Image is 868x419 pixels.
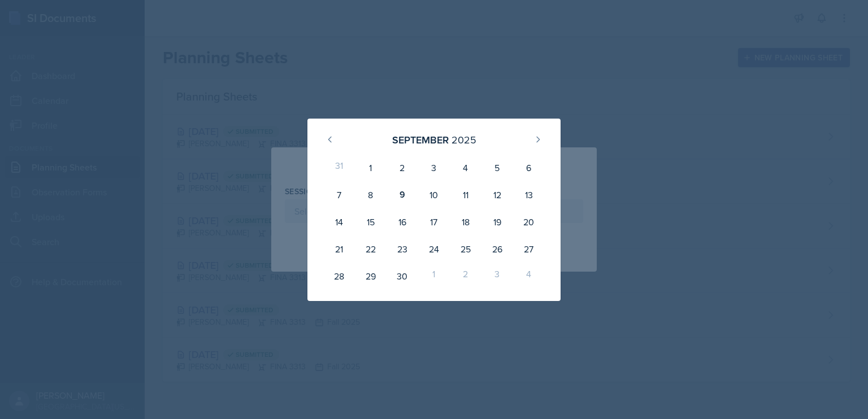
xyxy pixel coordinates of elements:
div: 2 [450,263,481,290]
div: 22 [355,235,387,263]
div: September [392,132,449,147]
div: 31 [323,154,355,181]
div: 21 [323,235,355,263]
div: 28 [323,263,355,290]
div: 2 [387,154,418,181]
div: 20 [513,208,545,235]
div: 10 [418,181,450,208]
div: 12 [481,181,513,208]
div: 19 [481,208,513,235]
div: 1 [355,154,387,181]
div: 18 [450,208,481,235]
div: 16 [387,208,418,235]
div: 4 [450,154,481,181]
div: 9 [387,181,418,208]
div: 23 [387,235,418,263]
div: 24 [418,235,450,263]
div: 26 [481,235,513,263]
div: 7 [323,181,355,208]
div: 17 [418,208,450,235]
div: 3 [418,154,450,181]
div: 25 [450,235,481,263]
div: 30 [387,263,418,290]
div: 6 [513,154,545,181]
div: 14 [323,208,355,235]
div: 15 [355,208,387,235]
div: 1 [418,263,450,290]
div: 27 [513,235,545,263]
div: 4 [513,263,545,290]
div: 2025 [452,132,476,147]
div: 8 [355,181,387,208]
div: 3 [481,263,513,290]
div: 29 [355,263,387,290]
div: 5 [481,154,513,181]
div: 13 [513,181,545,208]
div: 11 [450,181,481,208]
